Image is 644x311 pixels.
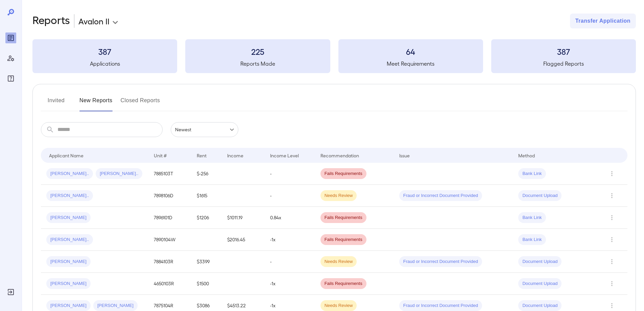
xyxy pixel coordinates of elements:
[399,193,482,199] span: Fraud or Incorrect Document Provided
[148,251,191,273] td: 7884103R
[5,287,16,297] div: Log Out
[171,122,238,137] div: Newest
[46,215,91,221] span: [PERSON_NAME]
[5,73,16,84] div: FAQ
[96,171,142,177] span: [PERSON_NAME]..
[46,237,93,243] span: [PERSON_NAME]..
[518,171,546,177] span: Bank Link
[265,163,315,185] td: -
[265,273,315,295] td: -1x
[606,212,617,223] button: Row Actions
[399,259,482,265] span: Fraud or Incorrect Document Provided
[148,207,191,229] td: 7896101D
[320,281,366,287] span: Fails Requirements
[46,281,91,287] span: [PERSON_NAME]
[265,207,315,229] td: 0.84x
[518,215,546,221] span: Bank Link
[32,60,177,68] h5: Applications
[320,215,366,221] span: Fails Requirements
[191,207,221,229] td: $1206
[606,300,617,311] button: Row Actions
[5,32,16,43] div: Reports
[338,60,483,68] h5: Meet Requirements
[222,207,265,229] td: $1011.19
[606,234,617,245] button: Row Actions
[399,303,482,309] span: Fraud or Incorrect Document Provided
[265,229,315,251] td: -1x
[121,95,160,111] button: Closed Reports
[518,151,535,159] div: Method
[320,171,366,177] span: Fails Requirements
[320,259,357,265] span: Needs Review
[606,190,617,201] button: Row Actions
[491,60,636,68] h5: Flagged Reports
[518,237,546,243] span: Bank Link
[154,151,167,159] div: Unit #
[265,185,315,207] td: -
[518,281,562,287] span: Document Upload
[46,193,93,199] span: [PERSON_NAME]..
[46,259,91,265] span: [PERSON_NAME]
[191,273,221,295] td: $1500
[265,251,315,273] td: -
[518,303,562,309] span: Document Upload
[270,151,299,159] div: Income Level
[320,303,357,309] span: Needs Review
[491,46,636,57] h3: 387
[399,151,410,159] div: Issue
[32,39,636,73] summary: 387Applications225Reports Made64Meet Requirements387Flagged Reports
[185,46,330,57] h3: 225
[338,46,483,57] h3: 64
[46,171,93,177] span: [PERSON_NAME]..
[148,163,191,185] td: 7885103T
[32,14,70,28] h2: Reports
[320,237,366,243] span: Fails Requirements
[197,151,208,159] div: Rent
[185,60,330,68] h5: Reports Made
[227,151,243,159] div: Income
[606,256,617,267] button: Row Actions
[41,95,71,111] button: Invited
[78,16,110,26] p: Avalon II
[518,193,562,199] span: Document Upload
[606,278,617,289] button: Row Actions
[518,259,562,265] span: Document Upload
[606,168,617,179] button: Row Actions
[79,95,113,111] button: New Reports
[148,185,191,207] td: 7898106D
[148,229,191,251] td: 7890104W
[320,193,357,199] span: Needs Review
[148,273,191,295] td: 4650103R
[5,53,16,64] div: Manage Users
[46,303,91,309] span: [PERSON_NAME]
[93,303,138,309] span: [PERSON_NAME]
[570,14,636,28] button: Transfer Application
[191,163,221,185] td: $-256
[320,151,359,159] div: Recommendation
[49,151,84,159] div: Applicant Name
[222,229,265,251] td: $2016.45
[191,251,221,273] td: $3399
[32,46,177,57] h3: 387
[191,185,221,207] td: $1615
